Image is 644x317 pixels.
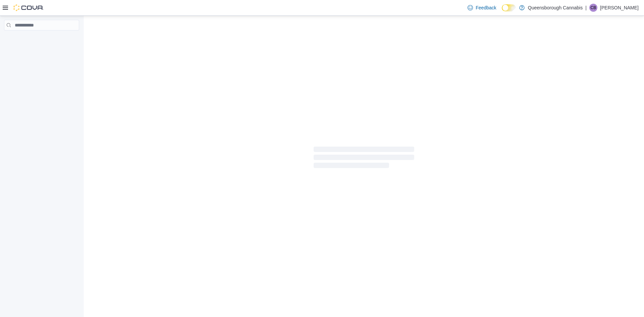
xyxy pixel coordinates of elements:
[585,4,587,12] p: |
[314,148,414,169] span: Loading
[4,32,79,48] nav: Complex example
[13,4,44,11] img: Cova
[528,4,583,12] p: Queensborough Cannabis
[465,1,499,14] a: Feedback
[502,4,516,11] input: Dark Mode
[591,4,596,12] span: CB
[589,4,597,12] div: Calvin Basran
[476,4,496,11] span: Feedback
[600,4,639,12] p: [PERSON_NAME]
